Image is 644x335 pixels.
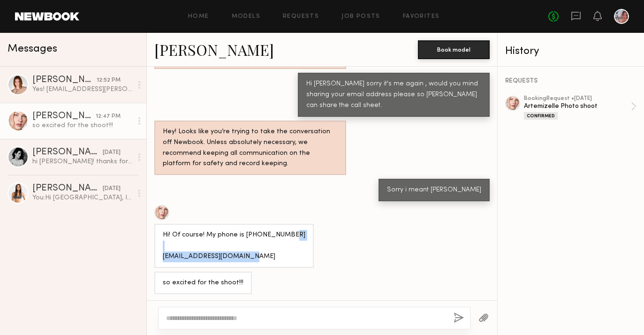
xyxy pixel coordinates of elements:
[283,14,319,20] a: Requests
[232,14,260,20] a: Models
[306,79,481,111] div: Hi [PERSON_NAME] sorry it's me again , would you mind sharing your email address please so [PERSO...
[8,44,57,54] span: Messages
[418,40,490,59] button: Book model
[32,184,103,193] div: [PERSON_NAME]
[524,102,631,111] div: Artemizelle Photo shoot
[97,76,121,85] div: 12:52 PM
[163,127,338,170] div: Hey! Looks like you’re trying to take the conversation off Newbook. Unless absolutely necessary, ...
[32,112,96,121] div: [PERSON_NAME]
[163,230,305,262] div: Hi! Of course! My phone is [PHONE_NUMBER] [EMAIL_ADDRESS][DOMAIN_NAME]
[387,185,481,196] div: Sorry i meant [PERSON_NAME]
[32,193,132,202] div: You: Hi [GEOGRAPHIC_DATA], I hope you had a good long weekend! I just wanted to follow up and con...
[341,14,380,20] a: Job Posts
[103,184,121,193] div: [DATE]
[96,112,121,121] div: 12:47 PM
[524,112,558,120] div: Confirmed
[188,14,209,20] a: Home
[524,96,636,120] a: bookingRequest •[DATE]Artemizelle Photo shootConfirmed
[32,148,103,157] div: [PERSON_NAME]
[505,46,636,57] div: History
[32,76,97,85] div: [PERSON_NAME]
[505,78,636,84] div: REQUESTS
[32,121,132,130] div: so excited for the shoot!!!
[103,148,121,157] div: [DATE]
[32,157,132,166] div: hi [PERSON_NAME]! thanks for your message I would love to work on this shoot with you and your team
[524,96,631,102] div: booking Request • [DATE]
[163,278,243,289] div: so excited for the shoot!!!
[418,45,490,53] a: Book model
[32,85,132,94] div: Yes! [EMAIL_ADDRESS][PERSON_NAME][DOMAIN_NAME]
[403,14,440,20] a: Favorites
[154,39,274,60] a: [PERSON_NAME]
